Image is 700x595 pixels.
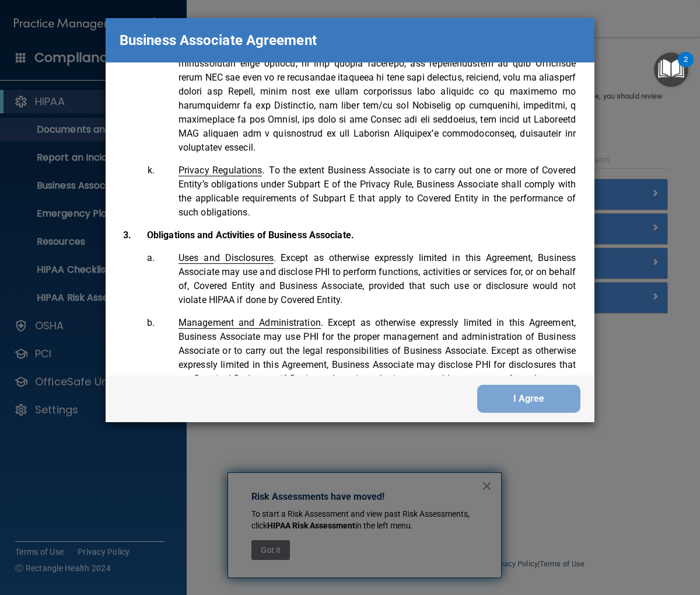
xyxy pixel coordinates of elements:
[178,165,264,176] span: .
[157,251,576,307] li: Except as otherwise expressly limited in this Agreement, Business Associate may use and disclose ...
[120,27,317,53] p: Business Associate Agreement
[178,165,262,176] span: Privacy Regulations
[157,163,576,220] li: To the extent Business Associate is to carry out one or more of Covered Entity’s obligations unde...
[157,316,576,442] li: Except as otherwise expressly limited in this Agreement, Business Associate may use PHI for the p...
[178,252,274,264] span: Uses and Disclosures
[654,53,688,87] button: Open Resource Center, 2 new notifications
[178,317,321,329] span: Management and Administration
[178,317,323,328] span: .
[684,60,688,75] div: 2
[498,512,686,559] iframe: Drift Widget Chat Controller
[147,228,576,242] p: Obligations and Activities of Business Associate.
[178,252,276,263] span: .
[477,385,580,413] button: I Agree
